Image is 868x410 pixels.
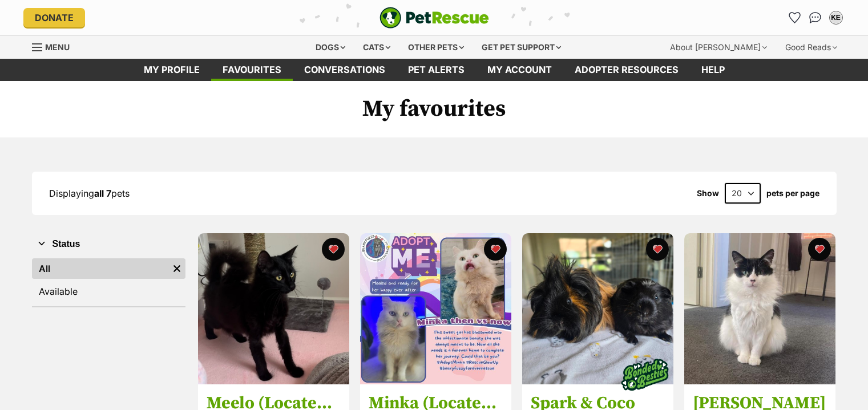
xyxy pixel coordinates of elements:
[697,189,719,198] span: Show
[355,36,398,59] div: Cats
[211,59,293,81] a: Favourites
[484,238,507,261] button: favourite
[522,233,673,384] img: Spark & Coco
[397,59,476,81] a: Pet alerts
[616,347,673,404] img: bonded besties
[132,59,211,81] a: My profile
[476,59,563,81] a: My account
[646,238,669,261] button: favourite
[94,188,111,199] strong: all 7
[827,9,845,27] button: My account
[23,8,85,27] a: Donate
[32,36,78,56] a: Menu
[563,59,690,81] a: Adopter resources
[777,36,845,59] div: Good Reads
[322,238,345,261] button: favourite
[830,12,842,23] div: KE
[32,256,185,306] div: Status
[45,42,70,52] span: Menu
[474,36,569,59] div: Get pet support
[690,59,736,81] a: Help
[49,188,130,199] span: Displaying pets
[32,237,185,251] button: Status
[786,9,804,27] a: Favourites
[32,281,185,302] a: Available
[293,59,397,81] a: conversations
[380,7,489,29] img: logo-e224e6f780fb5917bec1dbf3a21bbac754714ae5b6737aabdf751b685950b380.svg
[806,9,825,27] a: Conversations
[198,233,349,384] img: Meelo (Located in Cheltenham)
[360,233,511,384] img: Minka (Located in Wantirna South)
[766,189,819,198] label: pets per page
[400,36,472,59] div: Other pets
[684,233,835,384] img: Charlie
[662,36,775,59] div: About [PERSON_NAME]
[32,258,168,279] a: All
[809,12,821,23] img: chat-41dd97257d64d25036548639549fe6c8038ab92f7586957e7f3b1b290dea8141.svg
[808,238,831,261] button: favourite
[786,9,845,27] ul: Account quick links
[308,36,353,59] div: Dogs
[380,7,489,29] a: PetRescue
[168,258,185,279] a: Remove filter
